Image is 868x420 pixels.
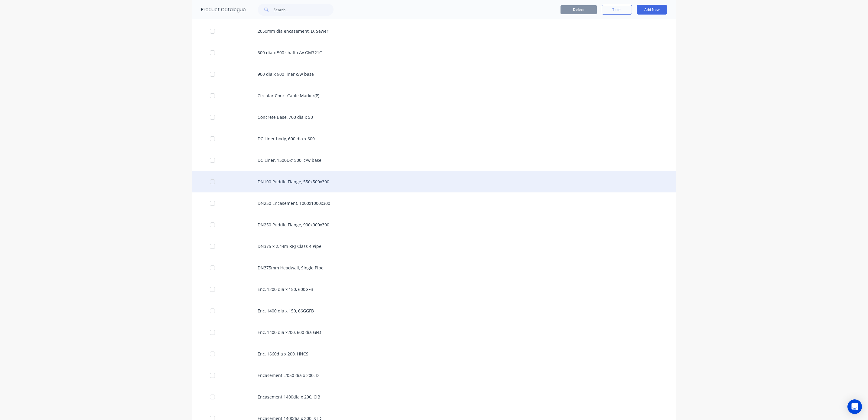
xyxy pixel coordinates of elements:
div: DC Liner body, 600 dia x 600 [192,128,676,149]
div: Concrete Base, 700 dia x 50 [192,106,676,128]
div: Enc, 1660dia x 200, HNCS [192,343,676,365]
button: Add New [637,5,667,15]
button: Tools [602,5,632,15]
div: DN375 x 2.44m RRJ Class 4 Pipe [192,235,676,257]
div: 900 dia x 900 liner c/w base [192,63,676,85]
div: Open Intercom Messenger [847,399,862,414]
div: Enc, 1400 dia x200, 600 dia GFD [192,322,676,343]
div: Circular Conc. Cable Marker(P) [192,85,676,106]
div: Encasement 1400dia x 200, CIB [192,386,676,408]
div: DN375mm Headwall, Single Pipe [192,257,676,278]
div: Enc, 1200 dia x 150, 600GFB [192,278,676,300]
input: Search... [274,4,334,16]
div: Encasement ,2050 dia x 200, D [192,365,676,386]
button: Delete [561,5,597,14]
div: 2050mm dia encasement, D, Sewer [192,20,676,42]
div: DC Liner, 1500Dx1500, c/w base [192,149,676,171]
div: DN250 Puddle Flange, 900x900x300 [192,214,676,235]
div: DN250 Encasement, 1000x1000x300 [192,192,676,214]
div: Enc, 1400 dia x 150, 66GGFB [192,300,676,322]
div: 600 dia x 500 shaft c/w GM721G [192,42,676,63]
div: DN100 Puddle Flange, 550x500x300 [192,171,676,192]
